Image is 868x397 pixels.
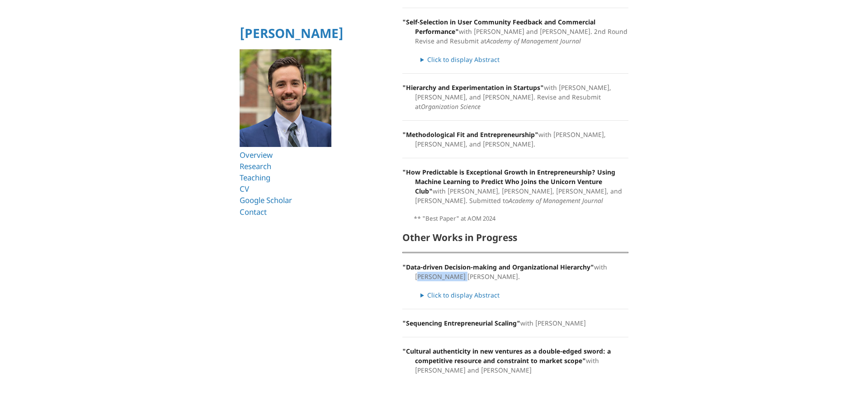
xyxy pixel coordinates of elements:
strong: "Sequencing Entrepreneurial Scaling" [402,319,520,327]
a: Overview [240,150,273,160]
a: Research [240,161,271,171]
summary: Click to display Abstract [420,290,628,300]
p: ** "Best Paper" at AOM 2024 [414,214,628,223]
i: Organization Science [421,102,481,111]
details: Lorem ipsumdol si ametconse adipiscing elitseddoeiu temp incididuntutl etdolore magn aliquaenima ... [420,55,628,64]
img: Ryan T Allen HBS [240,49,331,147]
strong: "Methodological Fit and Entrepreneurship" [402,130,538,139]
strong: "Hierarchy and Experimentation in Startups" [402,83,544,92]
p: with [PERSON_NAME], [PERSON_NAME], and [PERSON_NAME]. Revise and Resubmit at [402,83,628,111]
strong: "Data-driven Decision-making and Organizational Hierarchy" [402,263,594,271]
p: with [PERSON_NAME] [PERSON_NAME]. [402,262,628,281]
p: with [PERSON_NAME] and [PERSON_NAME] [402,346,628,375]
a: Teaching [240,172,270,183]
strong: "Cultural authenticity in new ventures as a double-edged sword: a competitive resource and constr... [402,347,611,365]
p: with [PERSON_NAME] [402,318,628,328]
i: Academy of Management Journal [509,196,603,205]
p: with [PERSON_NAME], [PERSON_NAME], [PERSON_NAME], and [PERSON_NAME]. Submitted to [402,167,628,205]
details: This study develops and empirically tests a formal model for how organizational hierarchy affects... [420,290,628,300]
p: with [PERSON_NAME], [PERSON_NAME], and [PERSON_NAME]. [402,130,628,149]
h2: Other Works in Progress [402,232,628,243]
a: CV [240,184,249,194]
strong: "How Predictable is Exceptional Growth in Entrepreneurship? Using Machine Learning to Predict Who... [402,168,615,195]
strong: "Self-Selection in User Community Feedback and Commercial Performance" [402,18,595,36]
a: Contact [240,207,267,217]
i: Academy of Management Journal [486,37,581,45]
a: Google Scholar [240,195,292,205]
summary: Click to display Abstract [420,55,628,64]
p: with [PERSON_NAME] and [PERSON_NAME]. 2nd Round Revise and Resubmit at [402,17,628,46]
a: [PERSON_NAME] [240,24,344,42]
